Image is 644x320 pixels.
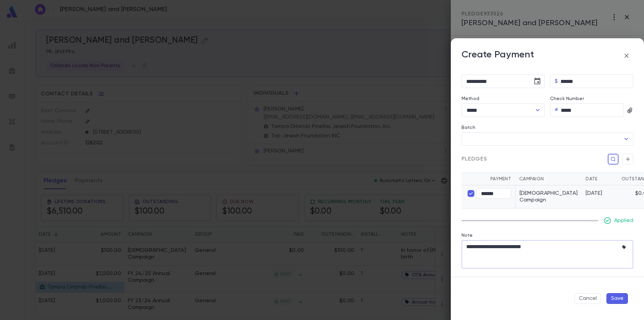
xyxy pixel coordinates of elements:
td: [DEMOGRAPHIC_DATA] Campaign [515,185,582,209]
button: Cancel [575,293,601,304]
label: Check Number [550,96,584,101]
span: Pledges [462,156,487,163]
label: Note [462,233,473,238]
button: Open [533,105,542,115]
th: Payment [462,173,515,185]
div: [DATE] [586,190,611,197]
p: Create Payment [462,49,534,62]
th: Campaign [515,173,582,185]
label: Batch [462,125,475,130]
button: Open [622,134,631,144]
button: Choose date, selected date is Sep 15, 2025 [531,75,544,88]
th: Date [582,173,615,185]
button: Save [606,293,628,304]
p: Applied [614,217,633,224]
label: Method [462,96,479,101]
p: # [555,107,558,113]
p: $ [555,78,558,85]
